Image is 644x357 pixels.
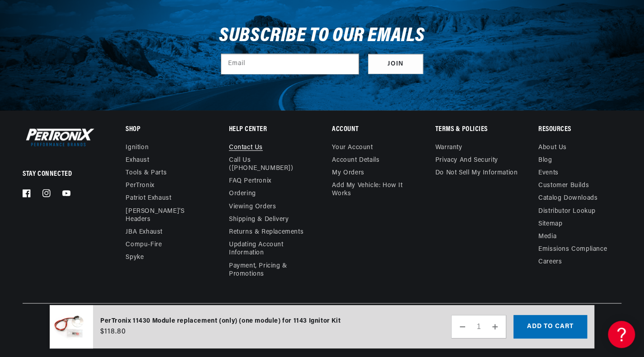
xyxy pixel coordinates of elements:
a: Patriot Exhaust [126,192,171,205]
a: Media [538,230,556,243]
a: JBA Exhaust [126,226,163,239]
a: Returns & Replacements [229,226,303,239]
a: Catalog Downloads [538,192,597,205]
div: PerTronix 11430 Module replacement (only) (one module) for 1143 Ignitor Kit [100,316,341,326]
a: Compu-Fire [126,239,162,251]
a: Viewing Orders [229,201,276,213]
a: Blog [538,154,552,167]
input: Email [221,54,359,74]
a: PerTronix [126,179,154,192]
a: My orders [332,167,364,179]
a: About Us [538,144,567,154]
a: Careers [538,256,562,268]
a: Emissions compliance [538,243,607,256]
a: Warranty [435,144,462,154]
span: $118.80 [100,326,126,337]
a: Customer Builds [538,179,589,192]
a: Add My Vehicle: How It Works [332,179,415,200]
h3: Subscribe to our emails [219,28,425,45]
small: © 2025 . [279,344,319,349]
button: Subscribe [368,54,423,75]
a: [PERSON_NAME]'s Headers [126,205,201,226]
p: Stay Connected [23,169,96,179]
small: All rights reserved. [321,344,365,349]
a: Account details [332,154,379,167]
a: Sitemap [538,218,562,230]
a: FAQ Pertronix [229,175,271,188]
a: Distributor Lookup [538,205,596,218]
a: Ordering [229,188,256,200]
button: Add to cart [513,315,587,338]
img: Pertronix [23,127,95,148]
a: Contact us [229,144,263,154]
a: Do not sell my information [435,167,518,179]
a: Events [538,167,559,179]
a: Ignition [126,144,149,154]
img: PerTronix 11430 Module replacement (only) (one module) for 1143 Ignitor Kit [50,305,93,349]
a: Your account [332,144,373,154]
a: Call Us ([PHONE_NUMBER]) [229,154,305,175]
a: Tools & Parts [126,167,167,179]
a: Privacy and Security [435,154,498,167]
a: Spyke [126,251,144,264]
a: Shipping & Delivery [229,213,289,226]
a: Exhaust [126,154,149,167]
a: Payment, Pricing & Promotions [229,260,312,281]
a: Updating Account Information [229,239,305,259]
a: PerTronix [295,344,317,349]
